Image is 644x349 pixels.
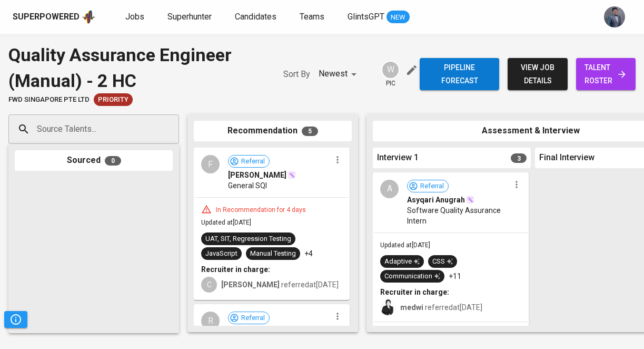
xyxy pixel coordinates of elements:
[348,12,384,22] span: GlintsGPT
[387,12,410,23] span: NEW
[511,153,527,163] span: 3
[380,299,396,315] img: medwi@glints.com
[407,205,510,226] span: Software Quality Assurance Intern
[420,58,499,90] button: Pipeline forecast
[381,61,400,79] div: W
[201,277,217,293] div: C
[283,68,310,81] p: Sort By
[377,152,419,164] span: Interview 1
[380,241,430,249] span: Updated at [DATE]
[604,6,625,27] img: jhon@glints.com
[584,61,627,87] span: talent roster
[384,272,440,282] div: Communication
[201,155,220,173] div: F
[539,152,595,164] span: Final Interview
[516,61,559,87] span: view job details
[15,150,173,171] div: Sourced
[380,180,399,198] div: A
[508,58,567,90] button: view job details
[94,93,133,106] div: New Job received from Demand Team
[194,121,352,141] div: Recommendation
[428,61,491,87] span: Pipeline forecast
[82,9,96,25] img: app logo
[4,311,27,328] button: Pipeline Triggers
[205,249,237,259] div: JavaScript
[384,257,420,267] div: Adaptive
[94,95,133,105] span: Priority
[400,303,482,312] span: referred at [DATE]
[348,11,410,24] a: GlintsGPT NEW
[288,171,296,179] img: magic_wand.svg
[173,128,175,130] button: Open
[237,157,269,167] span: Referral
[319,67,348,80] p: Newest
[201,265,270,274] b: Recruiter in charge:
[221,280,280,289] b: [PERSON_NAME]
[125,12,144,22] span: Jobs
[432,257,453,267] div: CSS
[300,11,326,24] a: Teams
[201,219,251,226] span: Updated at [DATE]
[105,156,121,166] span: 0
[228,170,286,180] span: [PERSON_NAME]
[466,196,474,204] img: magic_wand.svg
[13,11,80,23] div: Superpowered
[300,12,324,22] span: Teams
[237,313,269,323] span: Referral
[407,195,465,205] span: Asyqari Anugrah
[380,288,449,296] b: Recruiter in charge:
[205,234,291,244] div: UAT, SIT, Regression Testing
[201,312,220,330] div: R
[8,95,90,105] span: FWD Singapore Pte Ltd
[319,64,360,84] div: Newest
[8,42,262,93] div: Quality Assurance Engineer (Manual) - 2 HC
[576,58,636,90] a: talent roster
[212,206,310,215] div: In Recommendation for 4 days
[400,303,423,312] b: medwi
[373,172,529,343] div: AReferralAsyqari AnugrahSoftware Quality Assurance InternUpdated at[DATE]AdaptiveCSSCommunication...
[125,11,146,24] a: Jobs
[13,9,96,25] a: Superpoweredapp logo
[221,280,339,289] span: referred at [DATE]
[167,12,212,22] span: Superhunter
[250,249,296,259] div: Manual Testing
[167,11,214,24] a: Superhunter
[228,180,267,191] span: General SQI
[194,148,350,300] div: FReferral[PERSON_NAME]General SQIIn Recommendation for 4 daysUpdated at[DATE]UAT, SIT, Regression...
[302,127,318,136] span: 5
[235,12,276,22] span: Candidates
[381,61,400,88] div: pic
[304,248,313,259] p: +4
[235,11,279,24] a: Candidates
[416,181,448,191] span: Referral
[449,271,461,282] p: +11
